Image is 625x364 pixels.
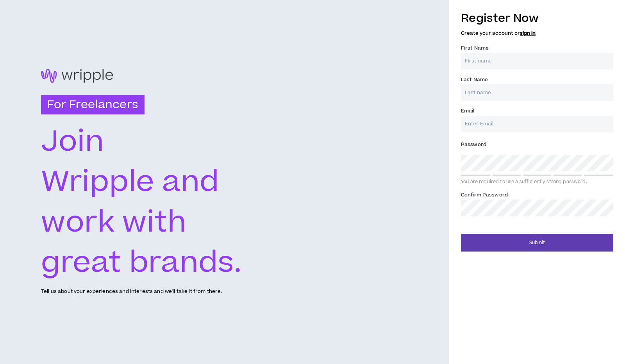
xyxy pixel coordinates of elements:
a: sign in [520,30,536,37]
span: Password [461,141,486,148]
text: work with [41,202,187,244]
h5: Create your account or [461,30,613,36]
h3: For Freelancers [41,95,145,115]
input: First name [461,53,613,70]
text: great brands. [41,242,242,284]
h3: Register Now [461,10,613,27]
div: You are required to use a sufficiently strong password. [461,179,613,185]
label: Last Name [461,73,488,86]
label: Confirm Password [461,189,508,201]
label: First Name [461,42,489,54]
p: Tell us about your experiences and interests and we'll take it from there. [41,288,222,295]
button: Submit [461,234,613,252]
label: Email [461,105,475,117]
text: Wripple and [41,161,219,203]
input: Enter Email [461,116,613,132]
input: Last name [461,84,613,101]
text: Join [41,121,104,163]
